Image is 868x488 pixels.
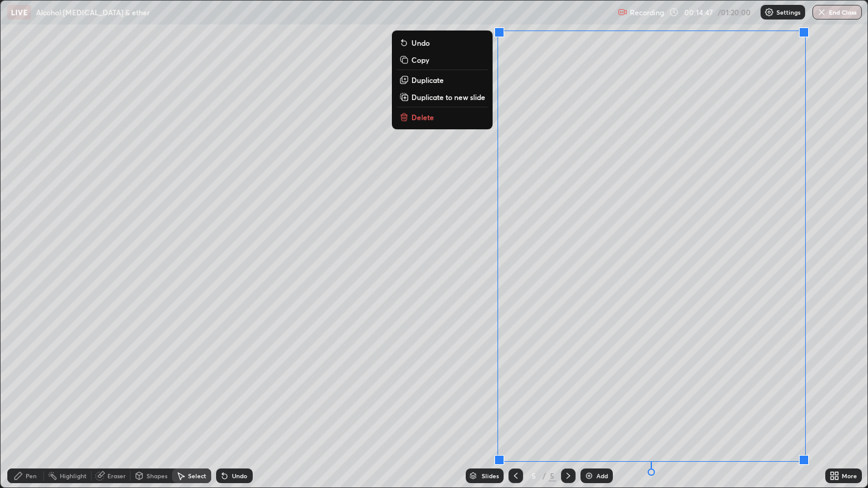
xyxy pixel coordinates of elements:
[596,473,608,479] div: Add
[411,38,430,48] p: Undo
[232,473,247,479] div: Undo
[764,7,774,17] img: class-settings-icons
[188,473,206,479] div: Select
[618,7,627,17] img: recording.375f2c34.svg
[411,112,434,122] p: Delete
[543,472,546,479] div: /
[397,110,488,124] button: Delete
[411,55,429,65] p: Copy
[397,52,488,67] button: Copy
[528,472,540,479] div: 5
[11,7,27,17] p: LIVE
[107,473,126,479] div: Eraser
[817,7,826,17] img: end-class-cross
[482,473,499,479] div: Slides
[397,73,488,87] button: Duplicate
[397,35,488,50] button: Undo
[411,75,444,85] p: Duplicate
[146,473,167,479] div: Shapes
[842,473,857,479] div: More
[630,8,664,17] p: Recording
[812,5,862,20] button: End Class
[584,471,594,481] img: add-slide-button
[549,470,556,481] div: 5
[411,92,485,102] p: Duplicate to new slide
[776,9,800,15] p: Settings
[36,7,150,17] p: Alcohol [MEDICAL_DATA] & ether
[26,473,37,479] div: Pen
[397,90,488,104] button: Duplicate to new slide
[60,473,87,479] div: Highlight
